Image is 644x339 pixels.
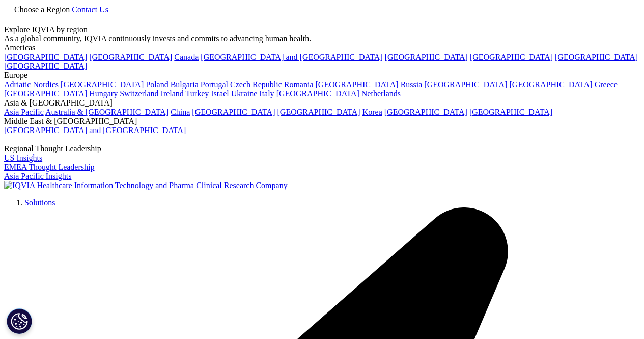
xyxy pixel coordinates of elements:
a: [GEOGRAPHIC_DATA] [4,53,87,61]
a: [GEOGRAPHIC_DATA] [61,80,144,89]
a: [GEOGRAPHIC_DATA] [469,108,552,116]
span: Choose a Region [14,5,70,14]
a: [GEOGRAPHIC_DATA] and [GEOGRAPHIC_DATA] [201,53,382,61]
a: [GEOGRAPHIC_DATA] [555,53,638,61]
a: Asia Pacific Insights [4,172,71,180]
button: Cookies Settings [7,308,32,334]
div: As a global community, IQVIA continuously invests and commits to advancing human health. [4,34,640,43]
a: Australia & [GEOGRAPHIC_DATA] [45,108,169,116]
a: Ireland [161,89,184,98]
img: IQVIA Healthcare Information Technology and Pharma Clinical Research Company [4,181,288,190]
a: Canada [174,53,199,61]
a: [GEOGRAPHIC_DATA] [424,80,507,89]
a: [GEOGRAPHIC_DATA] [385,53,468,61]
div: Americas [4,43,640,53]
a: Greece [595,80,618,89]
a: Poland [146,80,168,89]
a: Asia Pacific [4,108,44,116]
a: Contact Us [72,5,108,14]
a: [GEOGRAPHIC_DATA] [277,108,360,116]
a: [GEOGRAPHIC_DATA] [192,108,275,116]
div: Asia & [GEOGRAPHIC_DATA] [4,98,640,108]
a: China [171,108,190,116]
a: [GEOGRAPHIC_DATA] [4,62,87,70]
a: Netherlands [361,89,401,98]
a: EMEA Thought Leadership [4,163,94,171]
a: [GEOGRAPHIC_DATA] [4,89,87,98]
a: [GEOGRAPHIC_DATA] [89,53,172,61]
a: Romania [284,80,314,89]
a: Turkey [186,89,209,98]
a: Israel [211,89,229,98]
a: [GEOGRAPHIC_DATA] [510,80,593,89]
a: [GEOGRAPHIC_DATA] [276,89,359,98]
a: [GEOGRAPHIC_DATA] [470,53,553,61]
a: Portugal [201,80,228,89]
div: Middle East & [GEOGRAPHIC_DATA] [4,117,640,126]
a: Hungary [89,89,118,98]
a: [GEOGRAPHIC_DATA] [384,108,467,116]
a: Italy [259,89,274,98]
a: Czech Republic [230,80,282,89]
a: Solutions [24,198,55,207]
div: Regional Thought Leadership [4,144,640,153]
a: Russia [401,80,423,89]
a: [GEOGRAPHIC_DATA] [316,80,399,89]
a: Ukraine [231,89,258,98]
div: Europe [4,71,640,80]
a: Bulgaria [171,80,199,89]
a: Korea [362,108,382,116]
a: Switzerland [120,89,158,98]
a: [GEOGRAPHIC_DATA] and [GEOGRAPHIC_DATA] [4,126,186,135]
a: Nordics [33,80,59,89]
a: Adriatic [4,80,31,89]
div: Explore IQVIA by region [4,25,640,34]
a: US Insights [4,153,42,162]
